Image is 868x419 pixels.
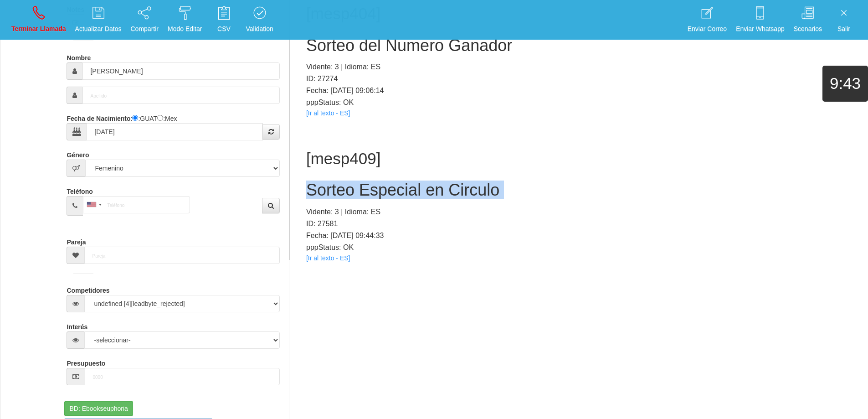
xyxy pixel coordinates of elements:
input: Teléfono [83,196,190,213]
p: Actualizar Datos [75,24,122,34]
a: Salir [828,3,860,37]
a: Compartir [128,3,162,37]
p: Vidente: 3 | Idioma: ES [306,206,852,218]
label: Teléfono [67,184,92,196]
label: Pareja [67,234,86,247]
p: CSV [211,24,236,34]
p: ID: 27581 [306,218,852,230]
a: CSV [208,3,240,37]
p: Fecha: [DATE] 09:44:33 [306,230,852,242]
label: Fecha de Nacimiento [67,111,130,123]
a: Validation [242,3,276,37]
p: ID: 27274 [306,73,852,85]
p: Enviar Whatsapp [736,24,785,34]
a: Actualizar Datos [72,3,125,37]
input: :Quechi GUAT [132,115,138,121]
p: Enviar Correo [688,24,727,34]
p: Compartir [131,24,159,34]
label: Presupuesto [67,356,105,368]
a: [Ir al texto - ES] [306,109,350,117]
input: Apellido [82,87,279,104]
label: Género [67,147,89,160]
h1: [mesp409] [306,150,852,168]
div: : :GUAT :Mex [67,111,279,140]
label: Interés [67,319,87,331]
label: Nombre [67,50,91,62]
p: Validation [246,24,273,34]
input: :Yuca-Mex [157,115,163,121]
p: Salir [831,24,857,34]
h1: 9:43 [822,75,868,93]
a: Scenarios [791,3,825,37]
input: Pareja [84,247,279,264]
a: Terminar Llamada [8,3,69,37]
a: Enviar Correo [684,3,730,37]
div: United States: +1 [83,197,104,213]
p: pppStatus: OK [306,242,852,253]
input: 0000 [85,368,279,385]
h2: Sorteo del Numero Ganador [306,36,852,55]
p: Terminar Llamada [11,24,66,34]
h2: Sorteo Especial en Circulo [306,181,852,199]
label: Competidores [67,283,109,295]
a: [Ir al texto - ES] [306,254,350,262]
p: Fecha: [DATE] 09:06:14 [306,85,852,97]
a: Modo Editar [164,3,205,37]
input: Nombre [82,62,279,80]
a: Enviar Whatsapp [733,3,788,37]
p: Vidente: 3 | Idioma: ES [306,61,852,73]
p: pppStatus: OK [306,97,852,109]
p: Modo Editar [168,24,202,34]
p: Scenarios [794,24,822,34]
